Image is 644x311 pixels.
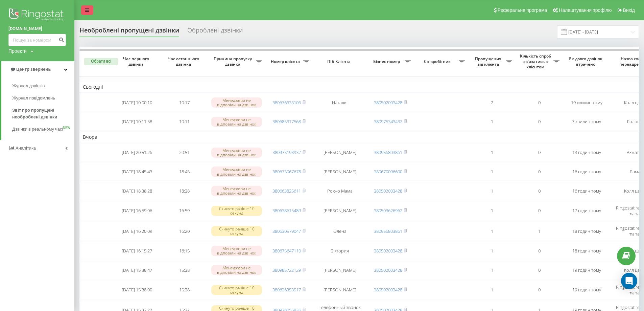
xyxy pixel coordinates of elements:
[563,201,610,220] td: 17 годин тому
[468,113,516,131] td: 1
[468,143,516,161] td: 1
[8,34,66,46] input: Пошук за номером
[211,117,262,127] div: Менеджери не відповіли на дзвінок
[269,59,303,64] span: Номер клієнта
[563,94,610,112] td: 19 хвилин тому
[472,56,506,67] span: Пропущених від клієнта
[563,143,610,161] td: 13 годин тому
[12,83,45,89] span: Журнал дзвінків
[161,242,208,260] td: 16:15
[374,188,402,194] a: 380502003428
[272,228,301,234] a: 380630579047
[1,61,74,77] a: Центр звернень
[563,261,610,279] td: 19 годин тому
[374,118,402,125] a: 380975343432
[468,163,516,181] td: 1
[374,207,402,214] a: 380503626962
[568,56,605,67] span: Як довго дзвінок втрачено
[468,201,516,220] td: 1
[161,261,208,279] td: 15:38
[418,59,459,64] span: Співробітник
[374,99,402,106] a: 380502003428
[272,169,301,175] a: 380673067678
[468,281,516,299] td: 1
[211,246,262,256] div: Менеджери не відповіли на дзвінок
[16,67,51,72] span: Центр звернень
[272,248,301,254] a: 380675647110
[113,222,161,241] td: [DATE] 16:20:09
[468,182,516,200] td: 1
[516,281,563,299] td: 0
[211,166,262,177] div: Менеджери не відповіли на дзвінок
[12,104,74,123] a: Звіт про пропущені необроблені дзвінки
[374,287,402,293] a: 380502003428
[119,56,155,67] span: Час першого дзвінка
[211,56,256,67] span: Причина пропуску дзвінка
[8,48,27,54] div: Проекти
[313,222,367,241] td: Олена
[516,201,563,220] td: 0
[313,143,367,161] td: [PERSON_NAME]
[516,182,563,200] td: 0
[12,126,63,133] span: Дзвінки в реальному часі
[211,265,262,275] div: Менеджери не відповіли на дзвінок
[559,7,612,13] span: Налаштування профілю
[318,59,361,64] span: ПІБ Клієнта
[211,97,262,108] div: Менеджери не відповіли на дзвінок
[370,59,405,64] span: Бізнес номер
[272,118,301,125] a: 380685317568
[12,80,74,92] a: Журнал дзвінків
[161,143,208,161] td: 20:51
[211,206,262,216] div: Скинуто раніше 10 секунд
[516,94,563,112] td: 0
[16,146,36,151] span: Аналiтика
[468,94,516,112] td: 2
[272,188,301,194] a: 380663825611
[621,273,637,289] div: Open Intercom Messenger
[113,281,161,299] td: [DATE] 15:38:00
[313,94,367,112] td: Наталія
[468,222,516,241] td: 1
[12,123,74,135] a: Дзвінки в реальному часіNEW
[12,107,71,120] span: Звіт про пропущені необроблені дзвінки
[468,242,516,260] td: 1
[272,267,301,273] a: 380985722129
[519,53,553,69] span: Кількість спроб зв'язатись з клієнтом
[187,27,243,37] div: Оброблені дзвінки
[161,222,208,241] td: 16:20
[563,163,610,181] td: 16 годин тому
[516,222,563,241] td: 1
[313,261,367,279] td: [PERSON_NAME]
[313,182,367,200] td: Рохно Мама
[161,163,208,181] td: 18:45
[272,99,301,106] a: 380676333103
[211,186,262,196] div: Менеджери не відповіли на дзвінок
[563,281,610,299] td: 19 годин тому
[516,261,563,279] td: 0
[161,201,208,220] td: 16:59
[563,182,610,200] td: 16 годин тому
[161,281,208,299] td: 15:38
[563,113,610,131] td: 7 хвилин тому
[272,287,301,293] a: 380636353517
[161,94,208,112] td: 10:17
[113,242,161,260] td: [DATE] 16:15:27
[498,7,547,13] span: Реферальна програма
[113,201,161,220] td: [DATE] 16:59:06
[12,92,74,104] a: Журнал повідомлень
[113,113,161,131] td: [DATE] 10:11:58
[79,27,179,37] div: Необроблені пропущені дзвінки
[623,7,635,13] span: Вихід
[113,261,161,279] td: [DATE] 15:38:47
[211,148,262,158] div: Менеджери не відповіли на дзвінок
[374,149,402,155] a: 380956803861
[84,58,118,65] button: Обрати всі
[516,163,563,181] td: 0
[161,113,208,131] td: 10:11
[113,163,161,181] td: [DATE] 18:45:43
[374,248,402,254] a: 380502003428
[211,226,262,236] div: Скинуто раніше 10 секунд
[374,169,402,175] a: 380670096600
[211,285,262,295] div: Скинуто раніше 10 секунд
[516,242,563,260] td: 0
